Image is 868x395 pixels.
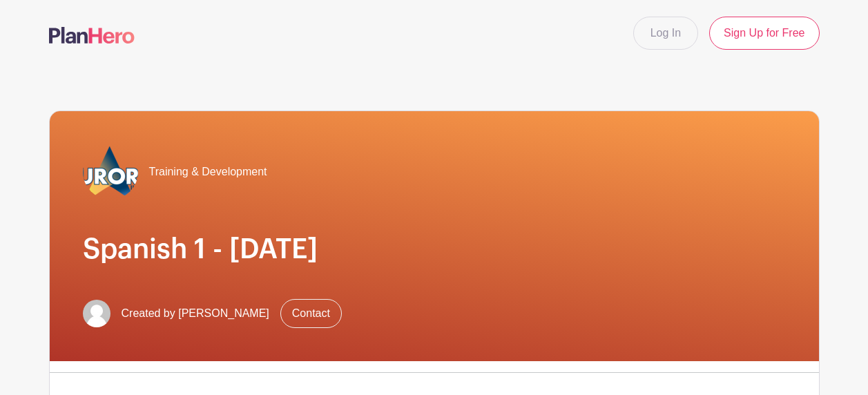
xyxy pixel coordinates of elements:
img: 2023_COA_Horiz_Logo_PMS_BlueStroke%204.png [83,144,138,200]
a: Sign Up for Free [709,17,819,50]
span: Created by [PERSON_NAME] [122,305,269,322]
img: logo-507f7623f17ff9eddc593b1ce0a138ce2505c220e1c5a4e2b4648c50719b7d32.svg [49,27,135,44]
span: Training & Development [149,164,267,180]
img: default-ce2991bfa6775e67f084385cd625a349d9dcbb7a52a09fb2fda1e96e2d18dcdb.png [83,300,110,327]
h1: Spanish 1 - [DATE] [83,233,786,266]
a: Contact [280,299,342,328]
a: Log In [633,17,698,50]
